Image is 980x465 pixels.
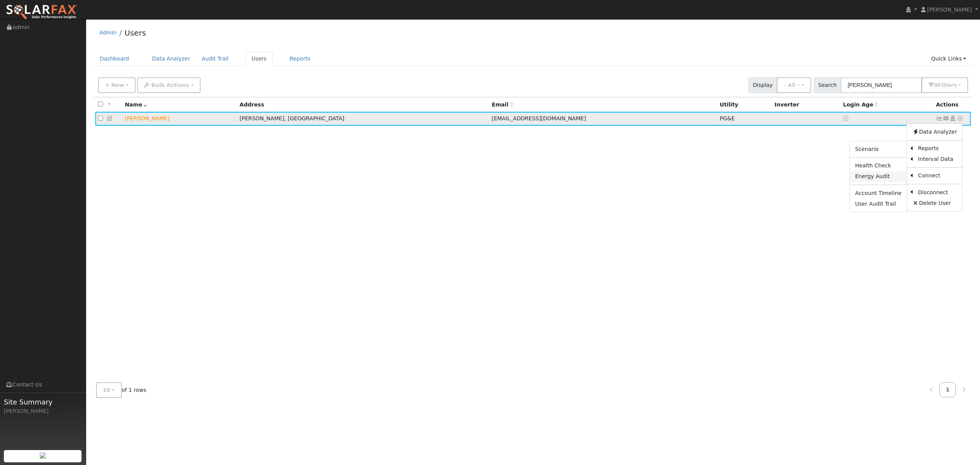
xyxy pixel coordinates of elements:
div: Actions [936,101,968,109]
span: Filter [938,82,957,88]
a: Scenario Report [850,144,907,155]
a: Delete User [907,198,962,208]
button: 10 [96,382,122,398]
span: s [954,82,957,88]
span: Email [492,102,513,108]
a: 1 [939,382,956,397]
div: Inverter [774,101,838,109]
span: Display [748,77,777,93]
a: Energy Audit Report [850,171,907,182]
a: Login As [949,115,956,121]
td: [PERSON_NAME], [GEOGRAPHIC_DATA] [237,112,489,126]
a: Interval Data [913,154,962,165]
span: Name [125,102,147,108]
a: Users [124,28,146,38]
a: Reports [284,52,316,66]
a: Users [246,52,273,66]
div: [PERSON_NAME] [4,407,82,415]
a: Quick Links [925,52,972,66]
a: Account Timeline Report [850,188,907,198]
a: Connect [913,170,962,181]
a: Reports [913,143,962,154]
a: Health Check Report [850,160,907,171]
div: Address [240,101,487,109]
span: [EMAIL_ADDRESS][DOMAIN_NAME] [492,115,586,121]
span: of 1 rows [96,382,147,398]
img: retrieve [40,452,46,458]
span: New [111,82,124,88]
span: Bulk Actions [151,82,189,88]
td: Lead [122,112,237,126]
a: Data Analyzer [907,126,962,137]
div: Utility [720,101,769,109]
button: 0Filters [921,77,968,93]
span: 10 [103,387,111,393]
button: Bulk Actions [137,77,200,93]
a: Other actions [957,115,964,123]
a: DKLSJDJDS@GMAIL.COM [943,115,950,123]
img: SolarFax [6,4,78,20]
button: - All - [777,77,811,93]
input: Search [841,77,922,93]
a: Audit Trail [196,52,234,66]
a: Show Graph [936,115,943,121]
a: Disconnect [913,187,962,198]
a: Edit User [107,115,114,121]
span: Site Summary [4,397,82,407]
span: [PERSON_NAME] [927,7,972,13]
a: No login access [843,115,850,121]
a: Dashboard [94,52,135,66]
span: PG&E [720,115,735,121]
button: New [98,77,136,93]
a: Data Analyzer [146,52,196,66]
span: Days since last login [843,102,878,108]
a: User Audit Trail [850,198,907,209]
span: Search [814,77,841,93]
a: Admin [100,29,117,36]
